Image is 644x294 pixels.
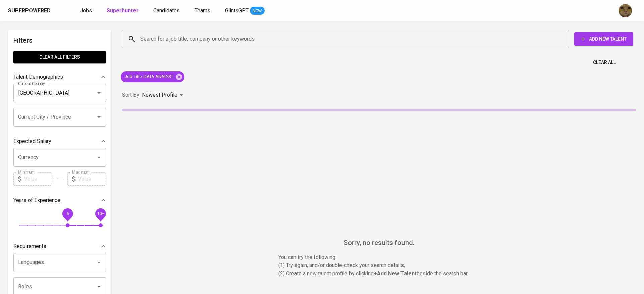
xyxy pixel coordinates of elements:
a: Superpoweredapp logo [8,6,61,16]
div: Years of Experience [13,194,106,207]
h6: Sorry, no results found. [122,237,636,248]
span: Jobs [80,7,92,14]
span: 6 [67,211,69,216]
button: Open [94,258,104,267]
b: Superhunter [107,7,139,14]
a: Candidates [153,7,181,15]
p: Newest Profile [142,91,177,99]
span: Candidates [153,7,180,14]
button: Clear All [590,56,619,69]
div: Newest Profile [142,89,185,101]
p: You can try the following : [278,253,480,261]
a: Jobs [80,7,93,15]
h6: Filters [13,35,106,46]
img: app logo [52,6,61,16]
img: yH5BAEAAAAALAAAAAABAAEAAAIBRAA7 [329,130,429,230]
p: Talent Demographics [13,73,63,81]
button: Clear All filters [13,51,106,63]
a: GlintsGPT NEW [225,7,265,15]
button: Add New Talent [574,32,633,46]
span: NEW [250,8,265,14]
span: Teams [195,7,210,14]
div: Expected Salary [13,135,106,148]
span: Clear All [593,58,616,67]
span: Add New Talent [580,35,628,43]
div: Talent Demographics [13,70,106,84]
div: Requirements [13,240,106,253]
button: Open [94,153,104,162]
p: (1) Try again, and/or double-check your search details, [278,261,480,269]
p: Sort By [122,91,139,99]
button: Open [94,88,104,98]
p: Expected Salary [13,137,51,145]
b: + Add New Talent [374,270,417,277]
span: Job Title : DATA ANALYST [121,73,177,80]
input: Value [78,172,106,186]
a: Superhunter [107,7,140,15]
p: Requirements [13,242,46,250]
button: Open [94,282,104,291]
p: Years of Experience [13,196,60,204]
div: Superpowered [8,7,51,15]
span: GlintsGPT [225,7,249,14]
button: Open [94,112,104,122]
a: Teams [195,7,212,15]
div: Job Title: DATA ANALYST [121,71,184,82]
img: ec6c0910-f960-4a00-a8f8-c5744e41279e.jpg [619,4,632,17]
span: Clear All filters [19,53,101,61]
p: (2) Create a new talent profile by clicking beside the search bar. [278,269,480,278]
input: Value [24,172,52,186]
span: 10+ [97,211,104,216]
